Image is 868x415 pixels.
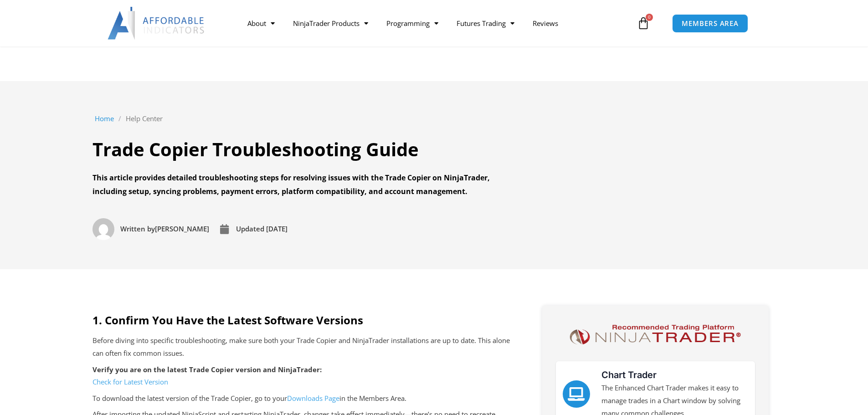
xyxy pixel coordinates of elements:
[126,113,163,125] a: Help Center
[623,10,663,36] a: 0
[565,322,745,348] img: NinjaTrader Logo | Affordable Indicators – NinjaTrader
[238,13,635,34] nav: Menu
[92,171,512,198] div: This article provides detailed troubleshooting steps for resolving issues with the Trade Copier o...
[377,13,447,34] a: Programming
[118,223,209,236] span: [PERSON_NAME]
[672,14,748,33] a: MEMBERS AREA
[95,113,114,125] a: Home
[284,13,377,34] a: NinjaTrader Products
[108,7,205,40] img: LogoAI | Affordable Indicators – NinjaTrader
[266,224,288,233] time: [DATE]
[92,137,512,162] h1: Trade Copier Troubleshooting Guide
[92,365,322,374] strong: Verify you are on the latest Trade Copier version and NinjaTrader:
[563,380,590,408] a: Chart Trader
[92,377,168,386] a: Check for Latest Version
[238,13,284,34] a: About
[92,218,114,240] img: Picture of David Koehler
[447,13,524,34] a: Futures Trading
[601,369,657,380] a: Chart Trader
[92,334,510,360] p: Before diving into specific troubleshooting, make sure both your Trade Copier and NinjaTrader ins...
[92,392,510,405] p: To download the latest version of the Trade Copier, go to your in the Members Area.
[287,394,339,403] a: Downloads Page
[92,313,363,328] strong: 1. Confirm You Have the Latest Software Versions
[646,14,653,21] span: 0
[682,20,739,27] span: MEMBERS AREA
[236,224,264,233] span: Updated
[118,113,121,125] span: /
[120,224,155,233] span: Written by
[524,13,567,34] a: Reviews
